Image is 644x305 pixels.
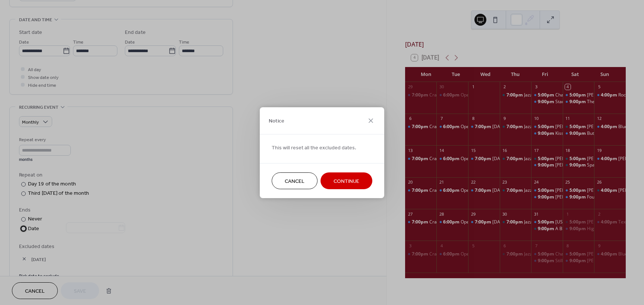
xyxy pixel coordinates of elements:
[272,172,318,189] button: Cancel
[334,177,359,185] span: Continue
[272,144,356,152] span: This will reset all the excluded dates.
[285,177,304,185] span: Cancel
[269,117,284,125] span: Notice
[321,172,372,189] button: Continue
